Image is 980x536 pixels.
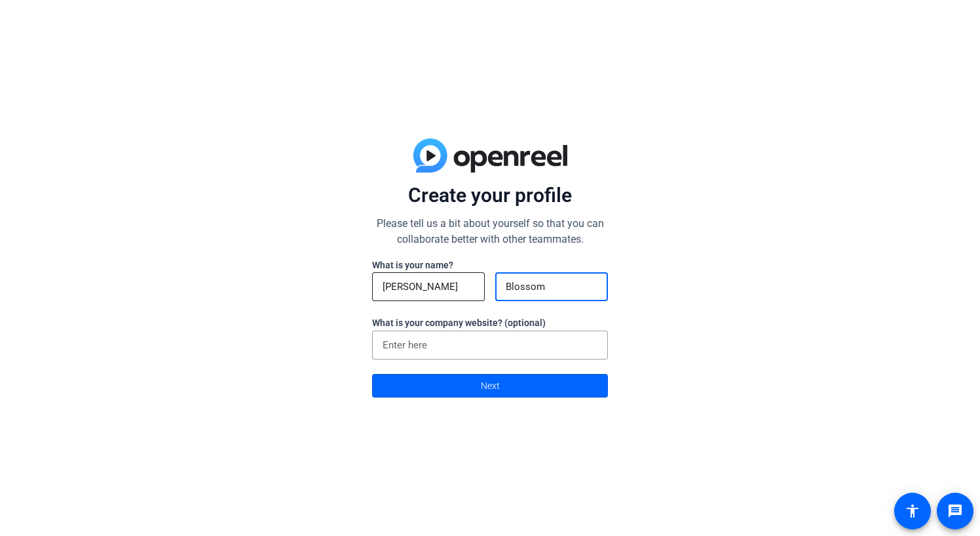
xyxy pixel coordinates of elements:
[372,318,546,328] label: What is your company website? (optional)
[372,374,608,398] button: Next
[372,260,453,270] label: What is your name?
[506,279,597,295] input: Last Name
[383,279,474,295] input: First Name
[413,138,567,173] img: blue-gradient.svg
[372,216,608,247] p: Please tell us a bit about yourself so that you can collaborate better with other teammates.
[905,503,920,519] mat-icon: accessibility
[383,337,597,353] input: Enter here
[947,503,963,519] mat-icon: message
[372,183,608,208] p: Create your profile
[481,373,500,398] span: Next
